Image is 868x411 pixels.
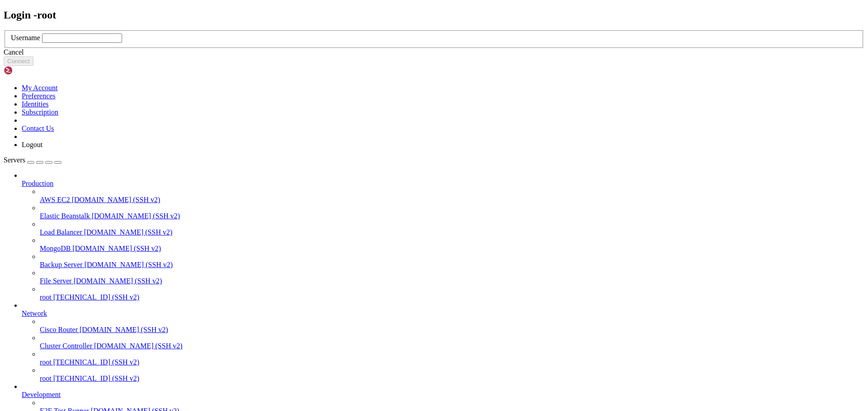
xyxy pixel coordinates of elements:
li: Production [22,171,864,301]
span: Backup Server [40,261,83,268]
span: Network [22,309,47,317]
li: MongoDB [DOMAIN_NAME] (SSH v2) [40,236,864,253]
li: Load Balancer [DOMAIN_NAME] (SSH v2) [40,220,864,236]
span: File Server [40,277,72,285]
li: Backup Server [DOMAIN_NAME] (SSH v2) [40,253,864,269]
div: (0, 1) [4,11,7,19]
span: [DOMAIN_NAME] (SSH v2) [72,196,160,203]
button: Connect [4,56,33,66]
span: Production [22,180,53,187]
li: AWS EC2 [DOMAIN_NAME] (SSH v2) [40,188,864,204]
a: Development [22,391,864,399]
li: Cisco Router [DOMAIN_NAME] (SSH v2) [40,318,864,334]
a: Contact Us [22,125,54,132]
li: Cluster Controller [DOMAIN_NAME] (SSH v2) [40,334,864,350]
span: [DOMAIN_NAME] (SSH v2) [80,326,168,333]
span: root [40,293,52,301]
a: My Account [22,84,58,92]
li: root [TECHNICAL_ID] (SSH v2) [40,350,864,366]
label: Username [11,34,40,42]
a: Subscription [22,108,58,116]
a: MongoDB [DOMAIN_NAME] (SSH v2) [40,245,864,253]
span: Elastic Beanstalk [40,212,90,220]
a: Load Balancer [DOMAIN_NAME] (SSH v2) [40,228,864,236]
a: root [TECHNICAL_ID] (SSH v2) [40,358,864,366]
span: [DOMAIN_NAME] (SSH v2) [72,245,161,252]
a: Network [22,309,864,318]
a: root [TECHNICAL_ID] (SSH v2) [40,293,864,301]
span: [TECHNICAL_ID] (SSH v2) [53,374,139,382]
span: [DOMAIN_NAME] (SSH v2) [84,228,173,236]
span: [TECHNICAL_ID] (SSH v2) [53,293,139,301]
span: AWS EC2 [40,196,70,203]
span: Development [22,391,61,398]
li: Network [22,301,864,383]
span: [DOMAIN_NAME] (SSH v2) [92,212,180,220]
span: Load Balancer [40,228,82,236]
span: [TECHNICAL_ID] (SSH v2) [53,358,139,366]
a: Identities [22,100,49,108]
a: Cisco Router [DOMAIN_NAME] (SSH v2) [40,326,864,334]
h2: Login - root [4,9,864,21]
a: Logout [22,141,42,148]
span: [DOMAIN_NAME] (SSH v2) [94,342,183,350]
a: root [TECHNICAL_ID] (SSH v2) [40,374,864,383]
a: Cluster Controller [DOMAIN_NAME] (SSH v2) [40,342,864,350]
a: Preferences [22,92,56,100]
div: Cancel [4,48,864,56]
a: Servers [4,156,61,164]
img: Shellngn [4,66,56,75]
span: root [40,358,52,366]
span: root [40,374,52,382]
span: [DOMAIN_NAME] (SSH v2) [85,261,173,268]
span: Cluster Controller [40,342,92,350]
a: File Server [DOMAIN_NAME] (SSH v2) [40,277,864,285]
a: Elastic Beanstalk [DOMAIN_NAME] (SSH v2) [40,212,864,220]
x-row: Connecting [TECHNICAL_ID]... [4,4,750,11]
li: root [TECHNICAL_ID] (SSH v2) [40,366,864,383]
a: Backup Server [DOMAIN_NAME] (SSH v2) [40,261,864,269]
span: Servers [4,156,25,164]
span: [DOMAIN_NAME] (SSH v2) [74,277,162,285]
li: Elastic Beanstalk [DOMAIN_NAME] (SSH v2) [40,204,864,220]
a: Production [22,180,864,188]
li: File Server [DOMAIN_NAME] (SSH v2) [40,269,864,285]
a: AWS EC2 [DOMAIN_NAME] (SSH v2) [40,196,864,204]
span: MongoDB [40,245,71,252]
span: Cisco Router [40,326,78,333]
li: root [TECHNICAL_ID] (SSH v2) [40,285,864,301]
